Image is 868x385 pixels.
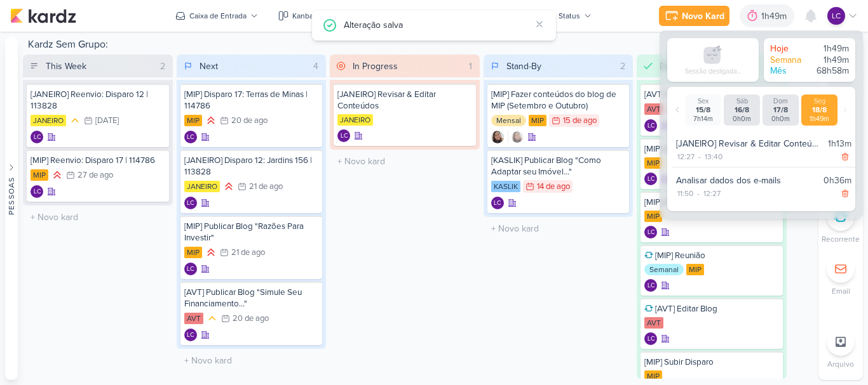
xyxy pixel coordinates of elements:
[644,279,657,292] div: Criador(a): Laís Costa
[332,152,477,171] input: + Novo kard
[51,169,64,181] div: Prioridade Alta
[95,117,119,125] div: [DATE]
[537,183,570,191] div: 14 de ago
[187,266,194,273] p: LC
[25,208,170,226] input: + Novo kard
[31,185,43,198] div: Laís Costa
[187,134,194,141] p: LC
[765,115,796,123] div: 0h0m
[659,6,729,26] button: Novo Kard
[231,249,265,257] div: 21 de ago
[31,185,43,198] div: Criador(a): Laís Costa
[644,264,684,275] div: Semanal
[726,97,757,105] div: Sáb
[233,315,269,323] div: 20 de ago
[337,129,350,142] div: Laís Costa
[184,131,197,143] div: Criador(a): Laís Costa
[688,97,719,105] div: Sex
[206,312,219,325] div: Prioridade Média
[770,55,808,66] div: Semana
[308,60,323,73] div: 4
[726,105,757,115] div: 16/8
[184,197,197,209] div: Laís Costa
[249,183,283,191] div: 21 de ago
[6,176,17,214] div: Pessoas
[184,181,220,192] div: JANEIRO
[491,197,504,209] div: Criador(a): Laís Costa
[184,329,197,341] div: Laís Costa
[648,230,654,236] p: LC
[648,176,654,183] p: LC
[491,155,626,178] div: [KASLIK] Publicar Blog "Como Adaptar seu Imóvel..."
[205,246,217,259] div: Prioridade Alta
[31,131,43,143] div: Laís Costa
[34,134,41,141] p: LC
[31,89,165,112] div: [JANEIRO] Reenvio: Disparo 12 | 113828
[491,181,520,192] div: KASLIK
[184,89,319,112] div: [MIP] Disparo 17: Terras de Minas | 114786
[337,129,350,142] div: Criador(a): Laís Costa
[187,332,194,339] p: LC
[344,18,531,32] div: Alteração salva
[184,221,319,244] div: [MIP] Publicar Blog "Razões Para Investir"
[155,60,170,73] div: 2
[31,115,66,126] div: JANEIRO
[644,226,657,238] div: Criador(a): Laís Costa
[184,197,197,209] div: Criador(a): Laís Costa
[686,264,704,275] div: MIP
[765,97,796,105] div: Dom
[644,197,779,208] div: [MIP] Editar Blog
[804,105,835,115] div: 18/8
[804,97,835,105] div: Seg
[648,123,654,129] p: LC
[184,287,319,310] div: [AVT] Publicar Blog "Simule Seu Financiamento..."
[811,65,849,77] div: 68h58m
[832,285,850,297] p: Email
[184,155,319,178] div: [JANEIRO] Disparo 12: Jardins 156 | 113828
[464,60,477,73] div: 1
[644,89,779,100] div: [AVT] Publicar Blog "Espaço Kids"
[644,103,663,115] div: AVT
[644,173,657,185] div: Criador(a): Laís Costa
[615,60,630,73] div: 2
[78,171,113,179] div: 27 de ago
[184,131,197,143] div: Laís Costa
[511,131,524,143] img: Sharlene Khoury
[184,247,202,258] div: MIP
[34,189,41,195] p: LC
[563,117,597,125] div: 15 de ago
[644,226,657,238] div: Laís Costa
[770,43,808,55] div: Hoje
[337,89,472,112] div: [JANEIRO] Revisar & Editar Conteúdos
[494,200,501,207] p: LC
[644,250,779,261] div: [MIP] Reunião
[644,173,657,185] div: Laís Costa
[491,131,504,143] div: Criador(a): Sharlene Khoury
[676,137,823,150] div: [JANEIRO] Revisar & Editar Conteúdos
[703,151,724,162] div: 13:40
[824,174,851,187] div: 0h36m
[827,358,854,370] p: Arquivo
[832,10,841,22] p: LC
[187,200,194,207] p: LC
[486,219,631,238] input: + Novo kard
[770,65,808,77] div: Mês
[491,131,504,143] img: Sharlene Khoury
[765,105,796,115] div: 17/8
[682,10,724,23] div: Novo Kard
[811,43,849,55] div: 1h49m
[184,263,197,275] div: Criador(a): Laís Costa
[688,115,719,123] div: 7h14m
[688,105,719,115] div: 15/8
[205,114,217,127] div: Prioridade Alta
[491,115,526,126] div: Mensal
[508,131,524,143] div: Colaboradores: Sharlene Khoury
[696,151,703,162] div: -
[179,351,324,370] input: + Novo kard
[644,332,657,345] div: Laís Costa
[676,151,696,162] div: 12:27
[702,188,722,199] div: 12:27
[644,119,657,132] div: Criador(a): Laís Costa
[491,89,626,112] div: [MIP] Fazer conteúdos do blog de MIP (Setembro e Outubro)
[341,133,348,140] p: LC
